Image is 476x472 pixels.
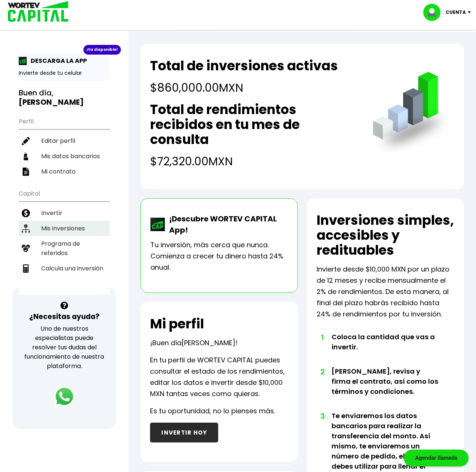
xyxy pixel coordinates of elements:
img: grafica.516fef24.png [369,72,454,157]
img: editar-icon.952d3147.svg [22,137,30,145]
h3: Buen día, [19,88,110,107]
img: inversiones-icon.6695dc30.svg [22,224,30,233]
img: datos-icon.10cf9172.svg [22,152,30,160]
h4: $860,000.00 MXN [150,79,338,96]
ul: Perfil [19,113,110,179]
img: calculadora-icon.17d418c4.svg [22,264,30,273]
h2: Total de inversiones activas [150,58,338,73]
span: 2 [320,366,324,377]
p: ¡Buen día ! [150,337,238,349]
p: Tu inversión, más cerca que nunca. Comienza a crecer tu dinero hasta 24% anual. [150,239,287,273]
img: recomiendanos-icon.9b8e9327.svg [22,244,30,252]
li: [PERSON_NAME], revisa y firma el contrato, así como los términos y condiciones. [332,366,440,411]
div: ¡Ya disponible! [83,45,121,55]
img: contrato-icon.f2db500c.svg [22,168,30,176]
h2: Inversiones simples, accesibles y redituables [317,213,454,258]
a: Invertir [19,205,110,221]
img: app-icon [19,57,27,65]
h2: Total de rendimientos recibidos en tu mes de consulta [150,102,357,147]
img: invertir-icon.b3b967d7.svg [22,209,30,217]
span: 3 [320,411,324,422]
a: Mi contrato [19,164,110,179]
a: Editar perfil [19,133,110,148]
h2: Mi perfil [150,316,204,331]
p: Invierte desde $10,000 MXN por un plazo de 12 meses y recibe mensualmente el 2% de rendimientos. ... [317,264,454,320]
p: ¡Descubre WORTEV CAPITAL App! [165,213,287,236]
a: Calcula una inversión [19,261,110,276]
img: wortev-capital-app-icon [150,218,165,231]
h3: ¿Necesitas ayuda? [29,311,100,322]
img: icon-down [466,11,476,13]
div: Agendar llamada [404,450,469,466]
ul: Capital [19,185,110,295]
h4: $72,320.00 MXN [150,153,357,170]
a: Mis datos bancarios [19,148,110,164]
b: [PERSON_NAME] [19,97,84,107]
a: Programa de referidos [19,236,110,261]
span: 1 [320,332,324,343]
p: En tu perfil de WORTEV CAPITAL puedes consultar el estado de los rendimientos, editar los datos e... [150,355,288,399]
a: Mis inversiones [19,221,110,236]
button: INVERTIR HOY [150,423,218,442]
p: Invierte desde tu celular [19,69,110,77]
p: DESCARGA LA APP [27,56,87,65]
span: [PERSON_NAME] [181,338,235,347]
p: Uno de nuestros especialistas puede resolver tus dudas del funcionamiento de nuestra plataforma. [22,324,106,371]
img: profile-image [423,4,446,21]
p: Cuenta [446,7,466,18]
p: Es tu oportunidad, no lo pienses más. [150,405,275,417]
img: logos_whatsapp-icon.242b2217.svg [54,386,75,407]
li: Coloca la cantidad que vas a invertir. [332,332,440,366]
